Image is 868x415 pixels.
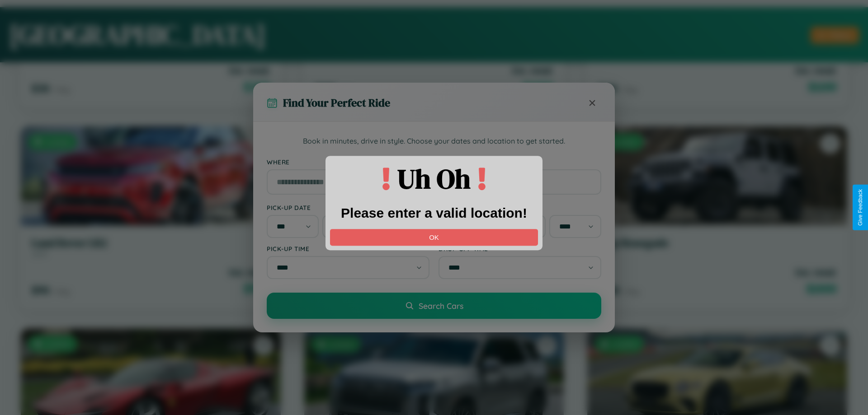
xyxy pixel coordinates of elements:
[439,245,601,252] label: Drop-off Time
[283,95,390,110] h3: Find Your Perfect Ride
[267,245,429,252] label: Pick-up Time
[419,301,463,311] span: Search Cars
[267,158,601,166] label: Where
[267,204,429,211] label: Pick-up Date
[267,135,601,147] p: Book in minutes, drive in style. Choose your dates and location to get started.
[439,204,601,211] label: Drop-off Date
